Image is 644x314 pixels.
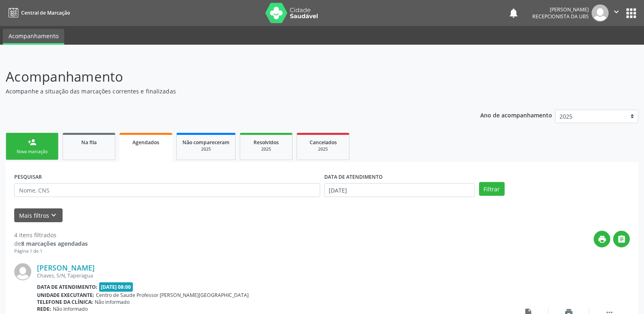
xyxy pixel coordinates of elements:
button: notifications [508,7,519,19]
button: apps [624,6,638,20]
div: 2025 [246,146,286,152]
span: Recepcionista da UBS [532,13,589,20]
button:  [613,231,630,247]
p: Ano de acompanhamento [480,110,552,120]
div: Página 1 de 1 [14,248,88,255]
button: print [594,231,610,247]
div: Chaves, S/N, Taperagua [37,272,508,279]
i: print [598,235,607,244]
span: [DATE] 08:00 [99,282,133,292]
label: DATA DE ATENDIMENTO [324,171,383,183]
button: Filtrar [479,182,505,196]
div: 2025 [303,146,343,152]
label: PESQUISAR [14,171,42,183]
span: Não informado [53,305,88,312]
p: Acompanhamento [6,67,449,87]
span: Na fila [81,139,97,146]
div: 4 itens filtrados [14,231,88,239]
i: keyboard_arrow_down [49,211,58,220]
div: person_add [28,138,37,147]
i:  [617,235,626,244]
span: Central de Marcação [21,9,70,16]
div: 2025 [182,146,230,152]
img: img [14,263,31,280]
span: Não informado [95,299,130,305]
a: [PERSON_NAME] [37,263,95,272]
input: Nome, CNS [14,183,320,197]
b: Telefone da clínica: [37,299,93,305]
span: Não compareceram [182,139,230,146]
button: Mais filtroskeyboard_arrow_down [14,208,63,223]
div: [PERSON_NAME] [532,6,589,13]
b: Rede: [37,305,51,312]
input: Selecione um intervalo [324,183,475,197]
b: Data de atendimento: [37,284,98,290]
button:  [609,4,624,22]
div: Nova marcação [12,149,52,155]
span: Agendados [132,139,159,146]
i:  [612,7,621,16]
p: Acompanhe a situação das marcações correntes e finalizadas [6,87,449,95]
img: img [592,4,609,22]
b: Unidade executante: [37,292,94,299]
div: de [14,239,88,248]
span: Cancelados [310,139,337,146]
strong: 8 marcações agendadas [21,240,88,247]
span: Centro de Saude Professor [PERSON_NAME][GEOGRAPHIC_DATA] [96,292,249,299]
a: Central de Marcação [6,6,70,19]
a: Acompanhamento [3,29,64,45]
span: Resolvidos [254,139,279,146]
